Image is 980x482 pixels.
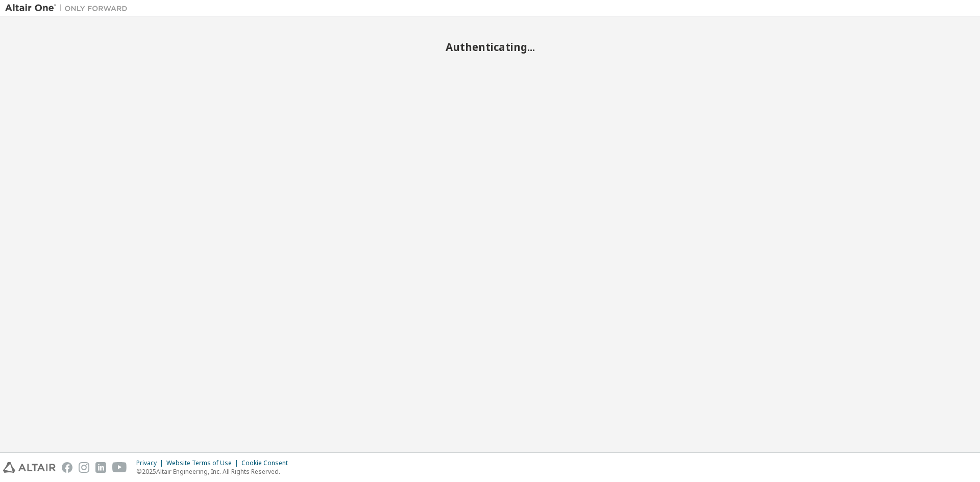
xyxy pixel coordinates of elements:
[95,462,106,473] img: linkedin.svg
[166,459,241,467] div: Website Terms of Use
[241,459,294,467] div: Cookie Consent
[5,3,133,13] img: Altair One
[136,459,166,467] div: Privacy
[62,462,72,473] img: facebook.svg
[112,462,127,473] img: youtube.svg
[5,40,975,54] h2: Authenticating...
[79,462,89,473] img: instagram.svg
[136,467,294,476] p: © 2025 Altair Engineering, Inc. All Rights Reserved.
[3,462,56,473] img: altair_logo.svg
